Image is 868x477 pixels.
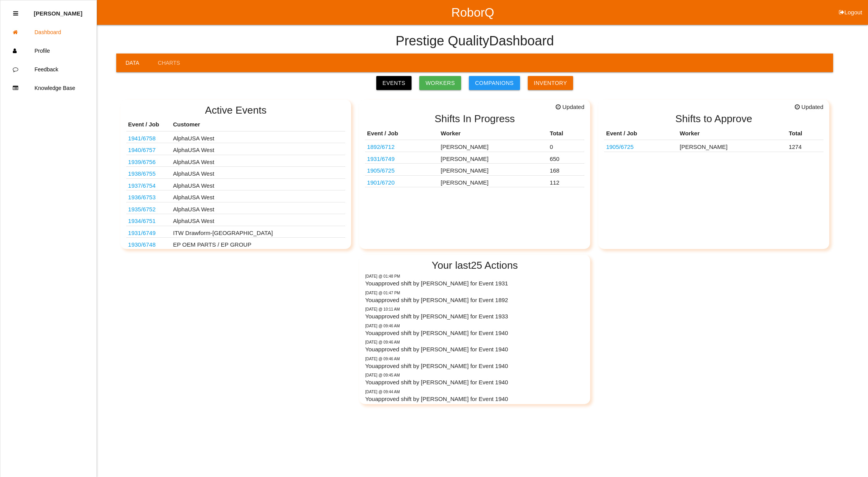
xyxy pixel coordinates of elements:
td: 650 [548,152,584,164]
td: PJ6B S045A76 AG3JA6 [365,175,439,187]
td: AlphaUSA West [171,155,345,167]
p: You approved shift by [PERSON_NAME] for Event 1940 [365,378,584,387]
a: Data [116,54,148,72]
p: You approved shift by [PERSON_NAME] for Event 1940 [365,362,584,371]
a: Profile [0,41,96,60]
td: [PERSON_NAME] [439,175,548,187]
tr: 68427781AA; 68340793AA [365,140,584,152]
td: [PERSON_NAME] [439,164,548,176]
a: Charts [148,54,189,72]
td: AlphaUSA West [171,178,345,190]
td: TI PN HYSO0086AAF00 -ITW PN 5463 [126,226,171,238]
td: AlphaUSA West [171,143,345,155]
a: Knowledge Base [0,79,96,97]
a: 1901/6720 [367,179,394,186]
p: Friday @ 09:46 AM [365,323,584,329]
th: Worker [439,127,548,140]
div: Close [13,4,18,23]
p: Friday @ 09:46 AM [365,339,584,345]
a: Feedback [0,60,96,79]
td: AlphaUSA West [171,202,345,214]
td: S2050-00 [126,155,171,167]
th: Total [787,127,823,140]
td: AlphaUSA West [171,167,345,179]
tr: 10301666 [365,164,584,176]
p: Friday @ 01:48 PM [365,273,584,279]
td: [PERSON_NAME] [439,152,548,164]
td: 68427781AA; 68340793AA [365,140,439,152]
p: You approved shift by [PERSON_NAME] for Event 1933 [365,312,584,321]
span: Updated [556,103,584,112]
td: S1873 [126,131,171,143]
td: 10301666 [365,164,439,176]
h2: Active Events [126,105,346,116]
td: 112 [548,175,584,187]
p: You approved shift by [PERSON_NAME] for Event 1940 [365,395,584,404]
a: Workers [419,76,461,90]
a: 1905/6725 [606,143,634,150]
h2: Shifts In Progress [365,113,584,124]
th: Worker [678,127,787,140]
td: [PERSON_NAME] [678,140,787,152]
td: EP OEM PARTS / EP GROUP [171,238,345,250]
a: 1931/6749 [367,156,394,162]
a: 1938/6755 [128,170,156,177]
p: Friday @ 09:44 AM [365,389,584,395]
td: AlphaUSA West [171,190,345,202]
p: You approved shift by [PERSON_NAME] for Event 1931 [365,279,584,288]
h2: Shifts to Approve [604,113,823,124]
span: Updated [795,103,823,112]
tr: TI PN HYSO0086AAF00 -ITW PN 5463 [365,152,584,164]
tr: PJ6B S045A76 AG3JA6 [365,175,584,187]
th: Customer [171,118,345,131]
a: Dashboard [0,23,96,41]
a: 1905/6725 [367,167,394,174]
a: 1935/6752 [128,206,156,213]
a: 1936/6753 [128,194,156,200]
a: 1941/6758 [128,135,156,142]
td: TI PN HYSO0086AAF00 -ITW PN 5463 [365,152,439,164]
td: 6576306022 [126,238,171,250]
p: Friday @ 09:46 AM [365,356,584,362]
td: 1274 [787,140,823,152]
a: 1939/6756 [128,159,156,165]
td: K13360 [126,143,171,155]
a: 1937/6754 [128,182,156,189]
td: K9250H [126,178,171,190]
h4: Prestige Quality Dashboard [396,34,554,48]
th: Total [548,127,584,140]
td: 168 [548,164,584,176]
td: AlphaUSA West [171,214,345,226]
td: 0 [548,140,584,152]
td: BA1194-02 [126,167,171,179]
p: Friday @ 10:11 AM [365,306,584,312]
p: You approved shift by [PERSON_NAME] for Event 1940 [365,329,584,338]
p: Diana Harris [34,4,83,17]
th: Event / Job [604,127,678,140]
a: 1934/6751 [128,218,156,224]
p: Friday @ 01:47 PM [365,290,584,296]
a: 1940/6757 [128,147,156,153]
a: Inventory [528,76,573,90]
a: 1930/6748 [128,241,156,248]
a: Events [376,76,412,90]
td: ITW Drawform-[GEOGRAPHIC_DATA] [171,226,345,238]
td: AlphaUSA West [171,131,345,143]
tr: 10301666 [604,140,823,152]
a: 1892/6712 [367,143,394,150]
a: Companions [469,76,520,90]
p: Friday @ 09:45 AM [365,372,584,378]
p: You approved shift by [PERSON_NAME] for Event 1892 [365,296,584,305]
a: 1931/6749 [128,230,156,236]
td: S1391 [126,202,171,214]
p: You approved shift by [PERSON_NAME] for Event 1940 [365,345,584,354]
td: S2070-02 [126,190,171,202]
h2: Your last 25 Actions [365,260,584,271]
th: Event / Job [365,127,439,140]
td: S2026-01 [126,214,171,226]
td: [PERSON_NAME] [439,140,548,152]
th: Event / Job [126,118,171,131]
